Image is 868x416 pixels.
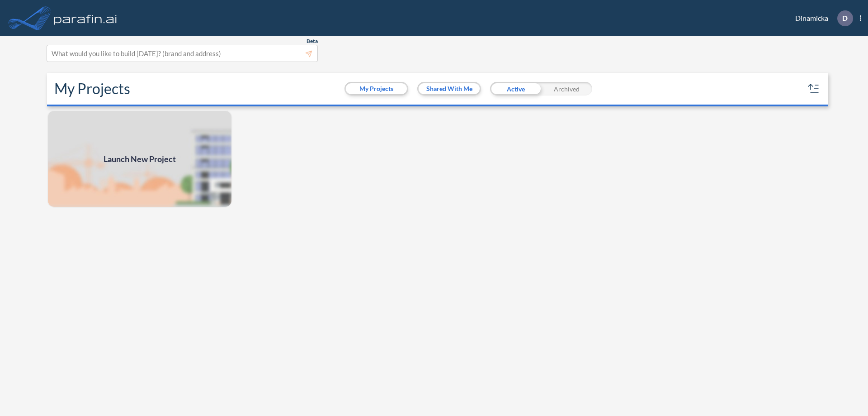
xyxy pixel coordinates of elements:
[52,9,119,27] img: logo
[541,82,592,96] div: Archived
[419,83,480,94] button: Shared With Me
[346,83,407,94] button: My Projects
[307,38,318,45] span: Beta
[54,80,130,97] h2: My Projects
[104,153,176,165] span: Launch New Project
[490,82,541,96] div: Active
[807,81,821,96] button: sort
[782,10,861,26] div: Dinamicka
[47,110,232,208] img: add
[842,14,848,22] p: D
[47,110,232,208] a: Launch New Project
